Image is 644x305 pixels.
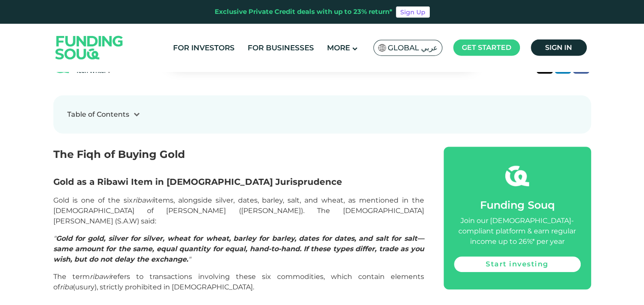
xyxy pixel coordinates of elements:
[53,234,424,263] span: " "
[53,196,424,225] span: Gold is one of the six items, alongside silver, dates, barley, salt, and wheat, as mentioned in t...
[505,164,529,188] img: fsicon
[388,43,438,53] span: Global عربي
[53,147,424,162] h2: The Fiqh of Buying Gold
[327,43,350,52] span: More
[133,196,154,204] em: ribawi
[67,109,129,120] div: Table of Contents
[531,39,587,56] a: Sign in
[545,43,572,52] span: Sign in
[53,162,424,188] h3: Gold as a Ribawi Item in [DEMOGRAPHIC_DATA] Jurisprudence
[215,7,392,17] div: Exclusive Private Credit deals with up to 23% return*
[47,26,132,69] img: Logo
[171,41,237,55] a: For Investors
[245,41,316,55] a: For Businesses
[454,216,581,247] div: Join our [DEMOGRAPHIC_DATA]-compliant platform & earn regular income up to 26%* per year
[396,7,430,18] a: Sign Up
[454,256,581,272] a: Start investing
[60,283,73,291] em: riba
[480,199,555,211] span: Funding Souq
[462,43,511,52] span: Get started
[90,272,111,281] em: ribawi
[53,234,424,263] strong: Gold for gold, silver for silver, wheat for wheat, barley for barley, dates for dates, and salt f...
[378,44,386,52] img: SA Flag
